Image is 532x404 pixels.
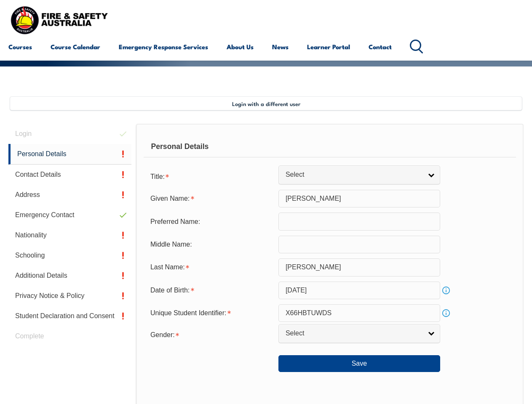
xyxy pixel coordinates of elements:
a: News [272,37,289,57]
div: Title is required. [144,169,278,185]
button: Save [278,355,440,372]
a: Emergency Contact [8,205,131,225]
a: About Us [227,37,254,57]
a: Emergency Response Services [119,37,208,57]
a: Additional Details [8,266,131,286]
span: Select [286,170,422,179]
input: 10 Characters no 1, 0, O or I [278,304,440,322]
input: Select Date... [278,282,440,299]
a: Contact Details [8,165,131,185]
a: Schooling [8,245,131,266]
span: Login with a different user [232,100,300,107]
a: Address [8,185,131,205]
a: Student Declaration and Consent [8,306,131,326]
span: Select [286,329,422,338]
a: Personal Details [8,144,131,165]
a: Contact [369,37,392,57]
div: Date of Birth is required. [144,282,278,298]
a: Info [440,307,452,319]
div: Given Name is required. [144,191,278,207]
a: Info [440,284,452,296]
a: Privacy Notice & Policy [8,286,131,306]
a: Course Calendar [51,37,100,57]
a: Nationality [8,225,131,245]
div: Last Name is required. [144,259,278,275]
a: Learner Portal [307,37,350,57]
div: Preferred Name: [144,213,278,229]
div: Middle Name: [144,237,278,252]
div: Gender is required. [144,327,278,343]
a: Courses [8,37,32,57]
div: Unique Student Identifier is required. [144,305,278,321]
div: Personal Details [144,136,516,157]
